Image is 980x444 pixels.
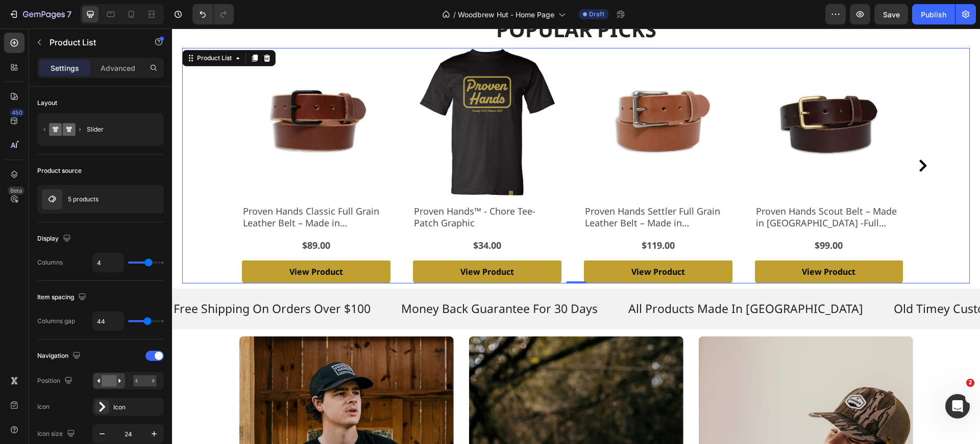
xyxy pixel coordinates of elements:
span: / [453,9,456,20]
input: Auto [93,312,124,330]
span: Draft [589,10,604,19]
button: Publish [912,4,955,24]
button: View Product [412,232,560,255]
button: 7 [4,4,76,24]
div: Columns gap [37,317,75,326]
p: 5 products [68,196,99,203]
iframe: Design area [172,29,980,444]
p: Product List [50,36,136,48]
div: Navigation [37,349,83,363]
iframe: Intercom live chat [945,394,970,419]
span: Save [883,10,900,19]
div: Icon size [37,427,77,441]
div: View Product [459,236,513,251]
button: View Product [583,232,731,255]
h2: Proven Hands Settler Full Grain Leather Belt – Made in [GEOGRAPHIC_DATA] - [PERSON_NAME] - Gun Me... [412,176,560,202]
div: Product source [37,166,82,175]
div: Product List [23,25,62,34]
button: Save [874,4,908,24]
a: Proven Hands Settler Full Grain Leather Belt – Made in USA - Buck Brown - Gun Metal Roller Buckle [412,19,560,168]
p: 7 [67,8,71,20]
div: 450 [10,109,24,117]
span: Woodbrew Hut - Home Page [458,9,554,20]
div: View Product [288,236,342,251]
img: product feature img [42,189,62,210]
p: Settings [51,63,79,73]
button: View Product [241,232,389,255]
span: 2 [966,379,974,387]
p: Money Back Guarantee For 30 Days [229,273,426,288]
div: $34.00 [300,210,330,224]
button: View Product [70,232,218,255]
a: Proven Hands Classic Full Grain Leather Belt – Made in USA - Brown - Black Buckle [70,19,218,168]
a: Proven Hands Scout Belt – Made in USA -Full Grain Leather [583,19,731,168]
h2: Proven Hands Classic Full Grain Leather Belt – Made in [GEOGRAPHIC_DATA] - [PERSON_NAME] Buckle [70,176,218,202]
h2: Proven Hands™ - Chore Tee- Patch Graphic [241,176,389,202]
div: $119.00 [469,210,504,224]
h2: Proven Hands Scout Belt – Made in [GEOGRAPHIC_DATA] -Full Grain Leather [583,176,731,202]
div: Icon [113,403,161,412]
p: Free Shipping On Orders Over $100 [2,273,199,288]
div: Position [37,374,75,388]
div: Undo/Redo [192,4,234,24]
img: Proven Hands 100% Made in USA Cotton Tee Shirt Black. "Patch Logo" Design. Everyday Wear. [241,19,389,168]
div: $99.00 [642,210,672,224]
input: Auto [93,253,124,272]
div: Columns [37,258,63,267]
p: All Products Made In [GEOGRAPHIC_DATA] [456,273,691,288]
p: Old Timey Customer Support [722,273,883,288]
div: Item spacing [37,291,88,304]
div: Beta [8,187,24,195]
div: $89.00 [129,210,159,224]
div: View Product [630,236,683,251]
div: Icon [37,402,50,411]
div: Publish [921,9,946,20]
a: Proven Hands™ - Chore Tee- Patch Graphic [241,19,389,168]
p: Advanced [101,63,135,73]
button: Carousel Next Arrow [745,131,757,143]
div: View Product [117,236,171,251]
div: Layout [37,98,57,108]
div: Display [37,232,73,246]
div: Slider [87,118,149,141]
